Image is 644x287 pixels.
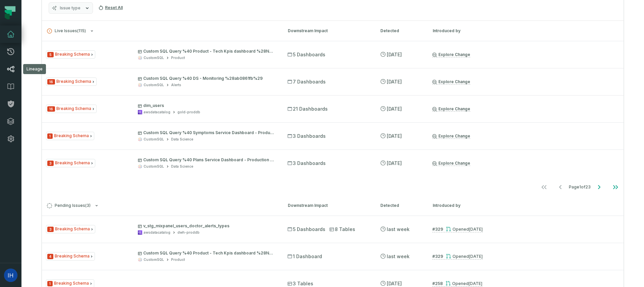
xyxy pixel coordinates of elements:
[387,52,402,57] relative-time: Sep 6, 2025, 4:01 AM GMT+3
[47,52,54,57] span: Severity
[144,55,164,60] div: CustomSQL
[445,281,482,286] div: Opened
[446,227,483,232] div: Opened
[138,250,275,256] p: Custom SQL Query %40 Product - Tech Kpis dashboard %28New 2025%29 %28d25da546%29
[469,227,483,232] relative-time: Aug 27, 2025, 5:42 PM GMT+3
[171,257,185,262] div: Product
[144,110,170,115] div: awsdatacatalog
[387,106,402,112] relative-time: Sep 6, 2025, 4:01 AM GMT+3
[138,76,275,81] p: Custom SQL Query %40 DS - Monitoring %28ab0861fb%29
[433,28,493,34] div: Introduced by
[144,230,170,235] div: awsdatacatalog
[138,157,275,163] p: Custom SQL Query %40 Plans Service Dashboard - Production %289461f68f%29
[387,79,402,84] relative-time: Sep 6, 2025, 4:01 AM GMT+3
[60,5,80,11] span: Issue type
[46,225,95,233] span: Issue Type
[446,254,483,259] div: Opened
[138,130,275,135] p: Custom SQL Query %40 Symptoms Service Dashboard - Production %28530a09bf%29
[288,28,368,34] div: Downstream Impact
[96,2,125,13] button: Reset All
[432,226,483,232] a: #329Opened[DATE] 5:42:23 PM
[536,180,624,194] ul: Page 1 of 23
[46,77,97,86] span: Issue Type
[4,269,17,282] img: avatar of Ido Horowitz
[287,226,325,233] span: 5 Dashboards
[47,254,53,259] span: Severity
[47,161,54,166] span: Severity
[144,257,164,262] div: CustomSQL
[171,137,193,142] div: Data Science
[47,281,53,286] span: Severity
[177,230,200,235] div: dwh-proddb
[42,41,624,195] div: Live Issues(115)
[387,253,410,259] relative-time: Aug 31, 2025, 12:31 PM GMT+3
[432,133,470,139] a: Explore Change
[144,137,164,142] div: CustomSQL
[46,50,95,59] span: Issue Type
[387,226,410,232] relative-time: Aug 31, 2025, 12:31 PM GMT+3
[387,160,402,166] relative-time: Sep 5, 2025, 4:01 AM GMT+3
[47,28,276,34] button: Live Issues(115)
[47,227,54,232] span: Severity
[432,253,483,260] a: #329Opened[DATE] 5:42:23 PM
[469,254,483,259] relative-time: Aug 27, 2025, 5:42 PM GMT+3
[23,64,46,74] div: Lineage
[47,133,53,139] span: Severity
[380,28,421,34] div: Detected
[46,132,94,140] span: Issue Type
[287,106,328,112] span: 21 Dashboards
[171,82,181,88] div: Alerts
[144,164,164,169] div: CustomSQL
[432,52,470,57] a: Explore Change
[287,160,326,167] span: 3 Dashboards
[433,203,493,209] div: Introduced by
[138,49,275,54] p: Custom SQL Query %40 Product - Tech Kpis dashboard %28New 2025%29 %28b723186b%29
[47,106,55,112] span: Severity
[432,106,470,112] a: Explore Change
[387,281,402,286] relative-time: Aug 18, 2025, 6:18 PM GMT+3
[47,28,86,34] span: Live Issues ( 115 )
[288,203,368,209] div: Downstream Impact
[177,110,200,115] div: gold-proddb
[49,2,93,14] button: Issue type
[329,226,355,233] span: 8 Tables
[46,105,97,113] span: Issue Type
[552,180,569,194] button: Go to previous page
[47,79,55,84] span: Severity
[287,51,325,58] span: 5 Dashboards
[287,253,322,260] span: 1 Dashboard
[287,133,326,139] span: 3 Dashboards
[432,281,482,287] a: #258Opened[DATE] 6:15:13 PM
[536,180,552,194] button: Go to first page
[432,161,470,166] a: Explore Change
[469,281,482,286] relative-time: Aug 18, 2025, 6:15 PM GMT+3
[138,103,275,108] p: dim_users
[42,180,624,194] nav: pagination
[171,55,185,60] div: Product
[46,252,95,261] span: Issue Type
[287,280,313,287] span: 3 Tables
[47,203,91,208] span: Pending Issues ( 3 )
[47,203,276,208] button: Pending Issues(3)
[607,180,624,194] button: Go to last page
[138,223,275,229] p: v_stg_mixpanel_users_doctor_alerts_types
[46,159,95,167] span: Issue Type
[387,133,402,139] relative-time: Sep 6, 2025, 4:01 AM GMT+3
[171,164,193,169] div: Data Science
[144,82,164,88] div: CustomSQL
[591,180,607,194] button: Go to next page
[287,78,326,85] span: 7 Dashboards
[432,79,470,84] a: Explore Change
[380,203,421,209] div: Detected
